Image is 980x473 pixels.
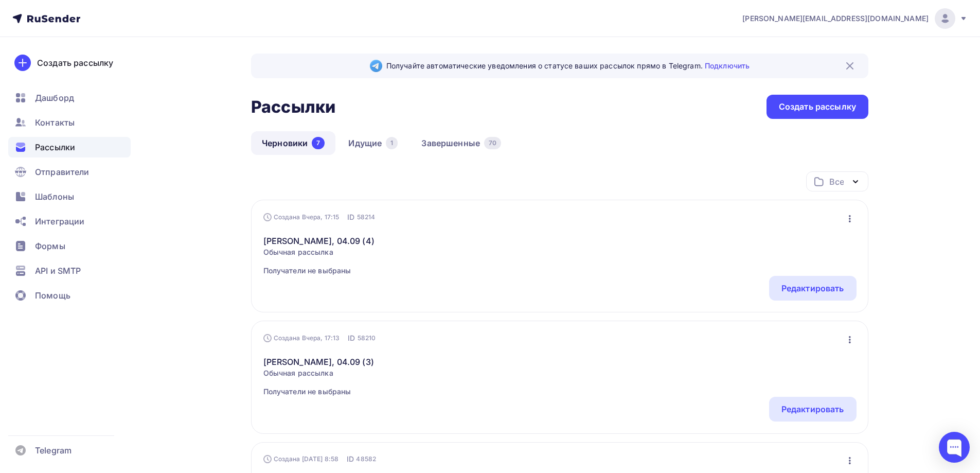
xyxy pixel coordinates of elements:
span: ID [347,454,354,464]
div: Создать рассылку [37,57,113,69]
span: [PERSON_NAME][EMAIL_ADDRESS][DOMAIN_NAME] [742,13,929,24]
a: Идущие1 [337,131,408,155]
a: Завершенные70 [411,131,512,155]
span: Шаблоны [35,190,74,203]
div: Редактировать [781,403,844,415]
span: Telegram [35,444,72,457]
a: Формы [8,236,131,256]
a: Дашборд [8,87,131,108]
span: 48582 [356,454,376,464]
div: Создать рассылку [779,101,856,113]
a: [PERSON_NAME], 04.09 (4) [263,235,375,247]
div: 70 [484,137,501,149]
span: API и SMTP [35,265,81,277]
div: 7 [312,137,325,149]
span: Дашборд [35,92,74,104]
div: Редактировать [781,282,844,294]
a: Рассылки [8,137,131,157]
button: Все [806,171,868,191]
div: Создана [DATE] 8:58 [263,455,339,463]
a: Контакты [8,112,131,133]
span: 58214 [357,212,376,222]
span: Получатели не выбраны [263,387,374,397]
a: Черновики7 [251,131,335,155]
span: Помощь [35,289,70,302]
span: Формы [35,240,65,252]
a: Подключить [705,61,750,70]
span: Получайте автоматические уведомления о статусе ваших рассылок прямо в Telegram. [386,61,750,71]
img: Telegram [370,60,382,72]
span: 58210 [358,333,376,343]
div: 1 [386,137,398,149]
a: [PERSON_NAME][EMAIL_ADDRESS][DOMAIN_NAME] [742,8,968,29]
span: ID [347,212,354,222]
span: Контакты [35,116,75,129]
div: Создана Вчера, 17:15 [263,213,340,221]
span: ID [348,333,355,343]
span: Обычная рассылка [263,247,375,257]
span: Рассылки [35,141,75,153]
a: Отправители [8,162,131,182]
h2: Рассылки [251,97,335,117]
a: Шаблоны [8,186,131,207]
span: Интеграции [35,215,84,227]
span: Обычная рассылка [263,368,374,378]
div: Создана Вчера, 17:13 [263,334,340,342]
div: Все [829,176,844,188]
span: Отправители [35,166,90,178]
a: [PERSON_NAME], 04.09 (3) [263,356,374,368]
span: Получатели не выбраны [263,266,375,276]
